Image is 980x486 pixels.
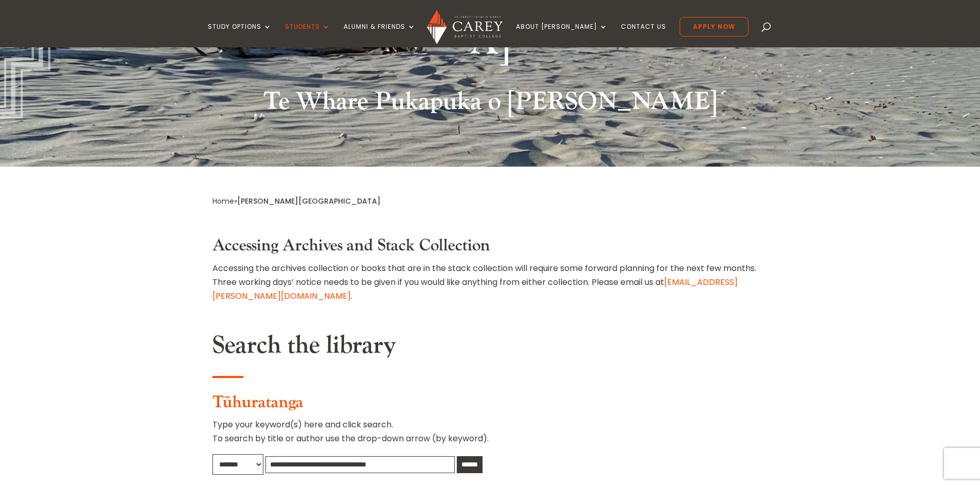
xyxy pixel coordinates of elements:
[212,393,768,418] h3: Tūhuratanga
[427,10,503,44] img: Carey Baptist College
[680,17,749,37] a: Apply Now
[212,418,768,454] p: Type your keyword(s) here and click search. To search by title or author use the drop-down arrow ...
[208,23,272,47] a: Study Options
[212,87,768,122] h2: Te Whare Pukapuka o [PERSON_NAME]
[212,261,768,303] p: Accessing the archives collection or books that are in the stack collection will require some for...
[237,196,381,206] span: [PERSON_NAME][GEOGRAPHIC_DATA]
[212,196,234,206] a: Home
[212,196,381,206] span: »
[621,23,666,47] a: Contact Us
[516,23,608,47] a: About [PERSON_NAME]
[212,236,768,261] h3: Accessing Archives and Stack Collection
[344,23,416,47] a: Alumni & Friends
[285,23,330,47] a: Students
[212,331,768,366] h2: Search the library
